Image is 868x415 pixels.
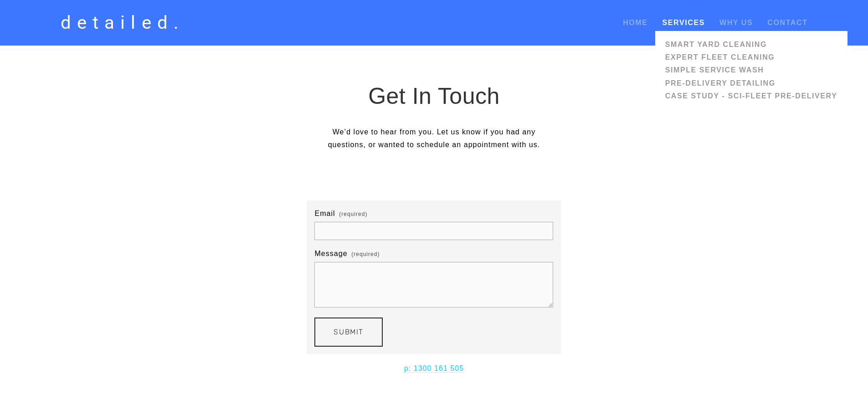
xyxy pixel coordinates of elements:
[767,15,807,31] a: Contact
[334,328,364,336] span: Submit
[663,51,840,64] a: Expert Fleet Cleaning
[663,38,840,51] a: Smart Yard Cleaning
[663,64,840,77] a: Simple Service Wash
[351,248,380,260] span: (required)
[314,250,347,258] span: Message
[314,82,553,111] h1: Get In Touch
[663,77,840,90] a: Pre-Delivery Detailing
[339,208,367,220] span: (required)
[623,15,647,31] a: Home
[314,210,335,218] span: Email
[663,19,705,26] a: Services
[719,19,753,26] a: Why Us
[404,364,464,373] a: p: 1300 161 505
[314,126,553,151] p: We’d love to hear from you. Let us know if you had any questions, or wanted to schedule an appoin...
[314,318,383,347] button: SubmitSubmit
[56,9,190,36] a: detailed.
[663,90,840,102] a: Case Study - Sci-Fleet Pre-Delivery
